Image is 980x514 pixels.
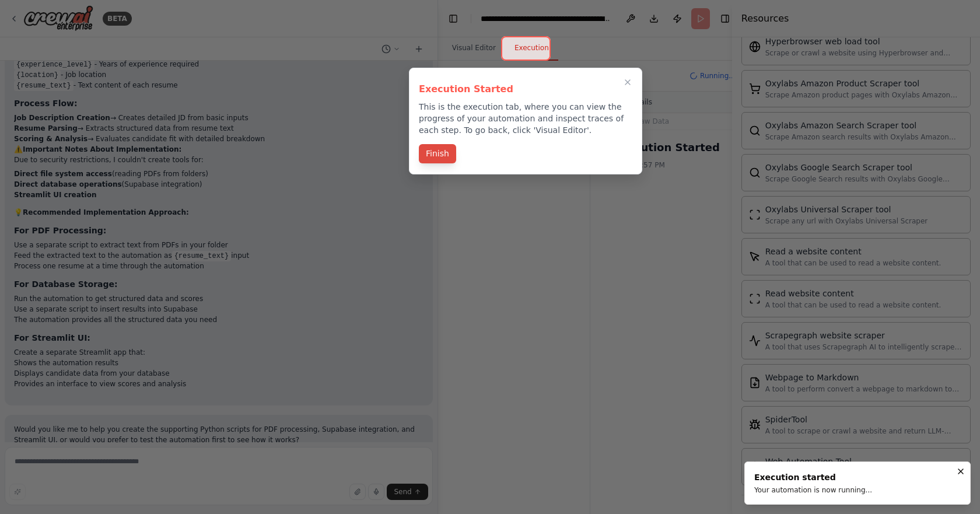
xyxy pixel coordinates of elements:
[621,75,635,89] button: Close walkthrough
[754,471,872,483] div: Execution started
[419,144,456,163] button: Finish
[754,485,872,495] div: Your automation is now running...
[419,82,632,96] h3: Execution Started
[445,11,461,27] button: Hide left sidebar
[419,101,632,136] p: This is the execution tab, where you can view the progress of your automation and inspect traces ...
